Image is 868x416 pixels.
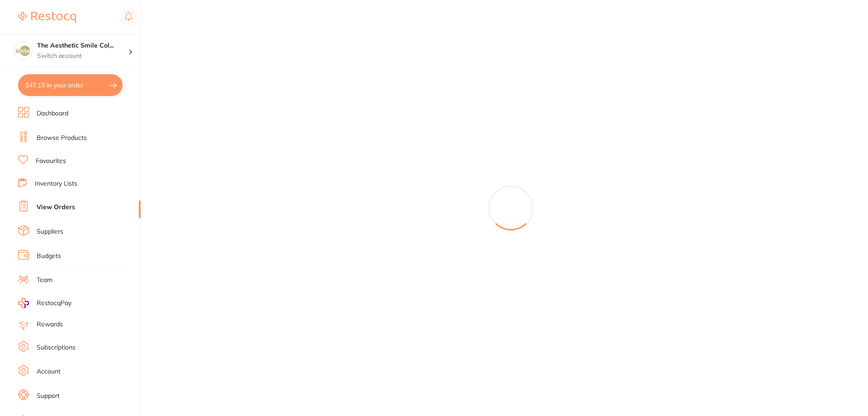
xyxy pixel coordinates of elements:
a: Support [37,392,60,401]
a: Rewards [37,320,63,329]
a: Dashboard [37,109,68,118]
img: Restocq Logo [18,12,76,23]
a: Suppliers [37,227,63,236]
a: RestocqPay [18,298,71,308]
a: Subscriptions [37,343,75,352]
a: Team [37,276,52,285]
button: $47.10 in your order [18,74,123,96]
a: View Orders [37,203,75,212]
span: RestocqPay [37,299,71,308]
a: Budgets [37,252,61,261]
a: Favourites [36,157,66,166]
a: Inventory Lists [35,179,77,188]
img: The Aesthetic Smile Collective [14,42,32,60]
p: Switch account [37,52,128,61]
h4: The Aesthetic Smile Collective [37,41,128,50]
a: Browse Products [37,134,87,143]
a: Restocq Logo [18,7,76,28]
a: Account [37,367,61,376]
img: RestocqPay [18,298,29,308]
